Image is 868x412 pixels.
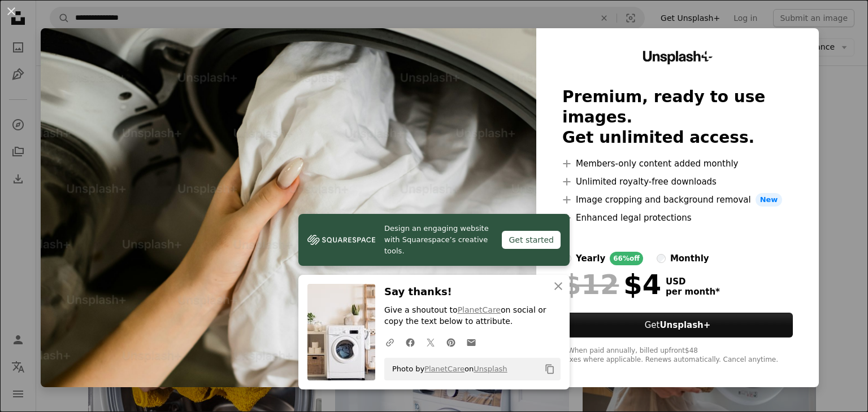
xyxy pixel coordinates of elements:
span: Photo by on [387,360,507,378]
h3: Say thanks! [384,284,561,300]
a: Share over email [461,331,481,353]
input: monthly [657,254,666,263]
a: Share on Pinterest [441,331,461,353]
span: New [756,193,783,207]
li: Image cropping and background removal [562,193,793,207]
li: Unlimited royalty-free downloads [562,175,793,189]
h2: Premium, ready to use images. Get unlimited access. [562,87,793,148]
li: Enhanced legal protections [562,211,793,225]
a: Design an engaging website with Squarespace’s creative tools.Get started [298,214,570,266]
button: GetUnsplash+ [562,313,793,338]
a: Share on Facebook [400,331,420,353]
a: PlanetCare [424,365,465,373]
div: yearly [576,252,605,265]
strong: Unsplash+ [659,320,710,330]
span: USD [666,277,720,287]
div: 66% off [610,252,643,265]
span: Design an engaging website with Squarespace’s creative tools. [384,223,493,257]
div: monthly [670,252,709,265]
button: Copy to clipboard [540,360,559,379]
span: $12 [562,270,619,299]
p: Give a shoutout to on social or copy the text below to attribute. [384,305,561,327]
a: Unsplash [474,365,507,373]
a: Share on Twitter [420,331,441,353]
a: PlanetCare [458,305,501,314]
span: per month * [666,287,720,297]
img: file-1606177908946-d1eed1cbe4f5image [307,231,375,248]
div: * When paid annually, billed upfront $48 Taxes where applicable. Renews automatically. Cancel any... [562,347,793,365]
div: Get started [502,231,561,249]
div: $4 [562,270,661,299]
li: Members-only content added monthly [562,157,793,170]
